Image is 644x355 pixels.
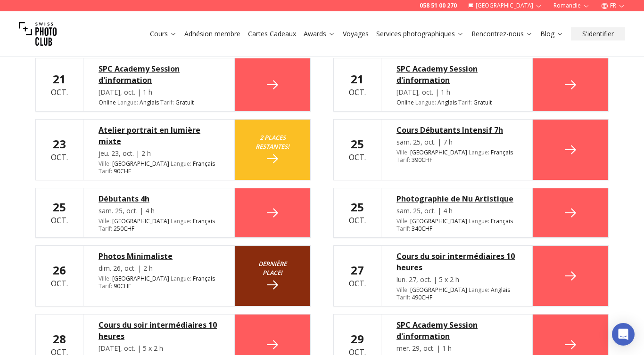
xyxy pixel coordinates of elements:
[99,160,219,175] div: [GEOGRAPHIC_DATA] 90 CHF
[396,99,517,106] div: Online Gratuit
[468,27,537,40] button: Rencontrez-nous
[184,29,240,39] a: Adhésion membre
[193,160,215,168] span: Français
[438,99,457,106] span: Anglais
[99,225,112,233] span: Tarif :
[250,133,295,151] small: 2 places restantes!
[372,27,468,40] button: Services photographiques
[171,274,191,282] span: Langue :
[396,250,517,273] a: Cours du soir intermédiaires 10 heures
[351,331,364,347] b: 29
[181,27,244,40] button: Adhésion membre
[376,29,464,39] a: Services photographiques
[193,275,215,282] span: Français
[396,124,517,136] div: Cours Débutants Intensif 7h
[396,137,517,147] div: sam. 25, oct. | 7 h
[53,262,66,278] b: 26
[99,63,219,86] a: SPC Academy Session d'information
[469,217,489,225] span: Langue :
[351,71,364,87] b: 21
[99,124,219,147] a: Atelier portrait en lumière mixte
[99,274,111,282] span: Ville :
[248,29,296,39] a: Cartes Cadeaux
[612,323,635,346] div: Open Intercom Messenger
[396,225,410,233] span: Tarif :
[99,275,219,290] div: [GEOGRAPHIC_DATA] 90 CHF
[51,263,68,289] div: oct.
[250,259,295,277] small: Dernière place!
[540,29,563,39] a: Blog
[99,264,219,273] div: dim. 26, oct. | 2 h
[304,29,335,39] a: Awards
[537,27,567,40] button: Blog
[99,217,111,225] span: Ville :
[51,137,68,163] div: oct.
[339,27,372,40] button: Voyages
[99,193,219,204] a: Débutants 4h
[53,199,66,215] b: 25
[420,2,457,9] a: 058 51 00 270
[99,250,219,262] a: Photos Minimaliste
[396,218,517,233] div: [GEOGRAPHIC_DATA] 340 CHF
[491,218,513,225] span: Français
[99,218,219,233] div: [GEOGRAPHIC_DATA] 250 CHF
[396,148,409,156] span: Ville :
[99,282,112,290] span: Tarif :
[99,160,111,168] span: Ville :
[396,275,517,284] div: lun. 27, oct. | 5 x 2 h
[396,88,517,97] div: [DATE], oct. | 1 h
[53,136,66,152] b: 23
[349,200,366,226] div: oct.
[349,137,366,163] div: oct.
[396,63,517,86] a: SPC Academy Session d'information
[99,344,219,353] div: [DATE], oct. | 5 x 2 h
[300,27,339,40] button: Awards
[244,27,300,40] button: Cartes Cadeaux
[171,217,191,225] span: Langue :
[343,29,369,39] a: Voyages
[235,120,310,180] a: 2 places restantes!
[571,27,625,40] button: S'identifier
[53,71,66,87] b: 21
[150,29,177,39] a: Cours
[396,344,517,353] div: mer. 29, oct. | 1 h
[469,286,489,294] span: Langue :
[171,160,191,168] span: Langue :
[458,98,472,106] span: Tarif :
[415,98,436,106] span: Langue :
[51,72,68,98] div: oct.
[396,286,409,294] span: Ville :
[51,200,68,226] div: oct.
[351,199,364,215] b: 25
[396,286,517,301] div: [GEOGRAPHIC_DATA] 490 CHF
[351,262,364,278] b: 27
[349,263,366,289] div: oct.
[140,99,159,106] span: Anglais
[146,27,181,40] button: Cours
[469,148,489,156] span: Langue :
[99,88,219,97] div: [DATE], oct. | 1 h
[99,167,112,175] span: Tarif :
[19,15,57,53] img: Swiss photo club
[99,149,219,158] div: jeu. 23, oct. | 2 h
[99,319,219,342] div: Cours du soir intermédiaires 10 heures
[471,29,533,39] a: Rencontrez-nous
[396,193,517,204] a: Photographie de Nu Artistique
[396,217,409,225] span: Ville :
[491,286,510,294] span: Anglais
[351,136,364,152] b: 25
[396,293,410,301] span: Tarif :
[53,331,66,347] b: 28
[99,99,219,106] div: Online Gratuit
[396,206,517,216] div: sam. 25, oct. | 4 h
[235,246,310,306] a: Dernière place!
[396,319,517,342] a: SPC Academy Session d'information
